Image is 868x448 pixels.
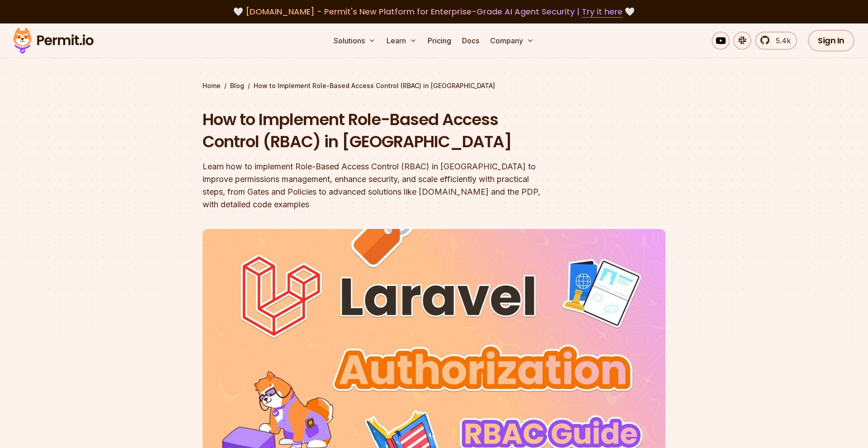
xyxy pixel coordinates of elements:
[230,81,244,90] a: Blog
[330,32,379,50] button: Solutions
[755,32,797,50] a: 5.4k
[582,6,623,18] a: Try it here
[203,160,550,211] div: Learn how to implement Role-Based Access Control (RBAC) in [GEOGRAPHIC_DATA] to improve permissio...
[458,32,483,50] a: Docs
[808,30,854,51] a: Sign In
[245,6,623,17] span: [DOMAIN_NAME] - Permit's New Platform for Enterprise-Grade AI Agent Security |
[770,35,791,46] span: 5.4k
[9,25,98,56] img: Permit logo
[203,108,550,153] h1: How to Implement Role-Based Access Control (RBAC) in [GEOGRAPHIC_DATA]
[203,81,221,90] a: Home
[203,81,665,90] div: / /
[486,32,538,50] button: Company
[424,32,455,50] a: Pricing
[22,5,846,18] div: 🤍 🤍
[383,32,420,50] button: Learn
